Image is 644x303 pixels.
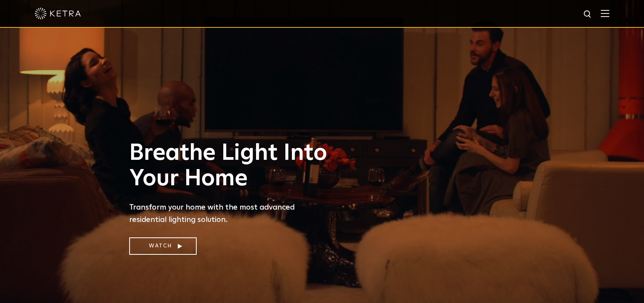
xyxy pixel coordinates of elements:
[129,237,197,255] a: Watch
[129,140,334,191] h1: Breathe Light Into Your Home
[35,8,81,19] img: ketra-logo-2019-white
[583,10,593,19] img: search icon
[601,10,609,17] img: Hamburger%20Nav.svg
[129,201,334,226] p: Transform your home with the most advanced residential lighting solution.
